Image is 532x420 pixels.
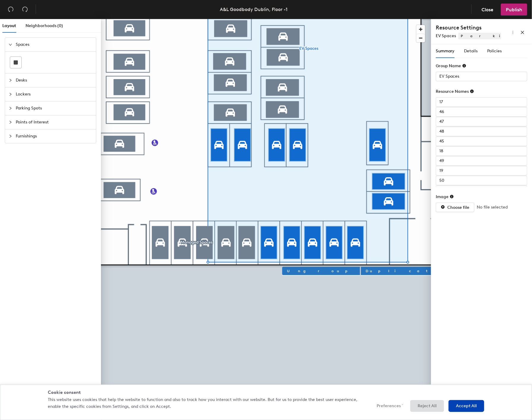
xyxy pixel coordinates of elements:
span: close [520,30,525,35]
p: This website uses cookies that help the website to function and also to track how you interact wi... [48,397,363,410]
span: Desks [16,73,92,87]
span: Summary [436,48,454,54]
input: Unknown Parking Spots [436,72,527,81]
input: Unknown Parking Spots [436,166,527,175]
input: Unknown Parking Spots [436,146,527,156]
input: Unknown Parking Spots [436,156,527,166]
span: Close [482,7,493,12]
span: Choose file [447,205,469,210]
button: Reject All [410,400,444,412]
span: Publish [506,7,522,12]
span: expanded [9,43,12,46]
div: Group Name [436,63,466,68]
span: Layout [2,23,16,28]
input: Unknown Parking Spots [436,107,527,117]
div: A&L Goodbody Dublin, Floor -1 [220,6,288,13]
span: Spaces [16,38,92,51]
button: Undo (⌘ + Z) [5,4,17,15]
span: Parking Spots [16,101,92,115]
input: Unknown Parking Spots [436,186,527,195]
span: Details [464,48,478,54]
button: Preferences [369,400,406,412]
span: Lockers [16,87,92,101]
input: Unknown Parking Spots [436,176,527,185]
span: No file selected [477,204,508,211]
span: collapsed [9,93,12,96]
h4: Resource Settings [436,24,501,32]
div: Resource Names [436,89,474,94]
button: Duplicate [361,267,456,275]
button: Publish [501,4,527,15]
span: collapsed [9,79,12,82]
div: Cookie consent [48,389,484,396]
button: Accept All [449,400,484,412]
input: Unknown Parking Spots [436,117,527,126]
button: Choose file [436,203,474,212]
span: Duplicate [366,268,451,274]
span: collapsed [9,106,12,110]
div: Image [436,194,454,199]
span: undo [8,6,14,12]
span: Furnishings [16,129,92,143]
input: Unknown Parking Spots [436,97,527,107]
button: Close [476,4,498,15]
span: collapsed [9,134,12,138]
button: Ungroup [282,267,360,275]
input: Unknown Parking Spots [436,127,527,136]
span: Ungroup [287,268,355,274]
span: Policies [487,48,502,54]
span: more [511,30,515,35]
span: Points of Interest [16,115,92,129]
span: collapsed [9,120,12,124]
button: Redo (⌘ + ⇧ + Z) [19,4,31,15]
span: Neighborhoods (0) [26,23,63,28]
span: EV Spaces [436,33,456,38]
input: Unknown Parking Spots [436,137,527,146]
